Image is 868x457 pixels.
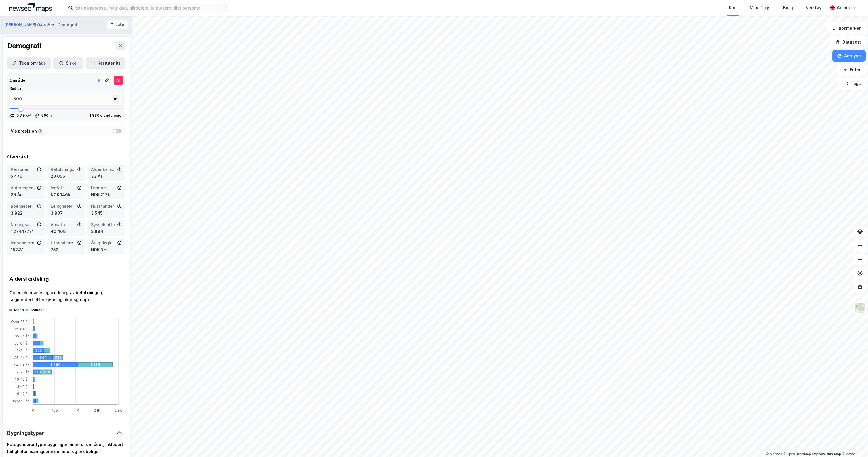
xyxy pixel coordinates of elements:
div: 3 807 [51,210,81,217]
div: Aldersfordeling [9,275,123,282]
div: Formue [91,184,116,191]
button: Datasett [831,36,866,48]
div: 500 m [41,113,52,118]
div: 35 År [11,191,41,198]
div: 15 331 [11,246,41,253]
div: Leiligheter [51,203,76,210]
div: Husstander [91,203,116,210]
button: Kartutsnitt [86,57,125,69]
div: 1 930 eiendommer [90,113,123,118]
tspan: 700 [51,408,58,413]
div: 40 408 [51,228,81,235]
div: 3 884 [91,228,122,235]
div: 752 [51,246,81,253]
div: Ansatte [51,221,76,228]
div: Innpendlere [11,239,36,246]
div: Bygningstyper [7,430,44,437]
div: 5 476 [11,173,41,180]
div: Alder kvinner [91,166,116,173]
button: Tegn område [7,57,51,69]
tspan: 2.8K [115,408,122,413]
a: Improve this map [812,452,841,456]
div: 270 [34,370,42,374]
button: Filter [838,64,866,75]
div: Oversikt [7,153,125,160]
div: 353 [35,348,46,353]
div: Gir en aldersmessig inndeling av befolkningen, segmentert etter kjønn og aldersgrupper. [9,289,123,303]
div: Kart [729,4,737,11]
tspan: 6-12 år [17,392,29,396]
div: Personer [11,166,36,173]
div: Befolkning dagtid [51,166,76,173]
div: 335 [43,370,53,374]
div: Årlig dagligvareforbruk [91,239,116,246]
div: NOK 3m [91,246,122,253]
img: logo.a4113a55bc3d86da70a041830d287a7e.svg [9,3,52,12]
div: Inntekt [51,184,76,191]
div: NOK 217k [91,191,122,198]
button: Tilbake [107,20,128,29]
button: [PERSON_NAME] Gate 9 [5,22,51,28]
div: 644 [39,355,59,360]
tspan: 16-18 år [15,377,29,382]
div: Alder menn [11,184,36,191]
div: 331 [55,355,65,360]
tspan: 19-23 år [15,370,29,374]
div: m [112,95,119,102]
img: Z [854,302,865,313]
tspan: 45-54 år [14,348,29,353]
div: 3 545 [91,210,122,217]
button: Analyse [832,50,866,62]
div: Utpendlere [51,239,76,246]
button: Sirkel [53,57,83,69]
div: 3 822 [11,210,41,217]
div: Boenheter [11,203,36,210]
div: Bolig [783,4,793,11]
div: 1 274 177㎡ [11,228,41,235]
tspan: 65-74 år [15,334,29,338]
div: Demografi [58,21,79,28]
tspan: Under 5 år [11,399,29,403]
div: NOK 146k [51,191,81,198]
div: Menn [14,308,24,312]
div: Kategoriserer typer bygninger innenfor området, inkludert leiligheter, næringseiendommer og enebo... [7,441,125,455]
tspan: 13-15 år [15,384,29,389]
button: Tags [839,78,866,89]
div: Radius [9,86,123,91]
tspan: 1.4K [72,408,79,413]
div: Kvinner [31,308,44,312]
div: 1 460 [50,362,95,367]
tspan: 55-64 år [14,341,29,345]
iframe: Chat Widget [839,429,868,457]
tspan: 2.1K [94,408,100,413]
div: Demografi [7,41,41,50]
tspan: 75-84 år [14,327,29,331]
div: 0,79 k㎡ [16,113,31,118]
tspan: 35-44 år [14,356,29,360]
tspan: 24-34 år [14,363,29,367]
a: OpenStreetMap [783,452,811,456]
div: Sysselsatte [91,221,116,228]
div: Admin [837,4,850,11]
input: Søk på adresse, matrikkel, gårdeiere, leietakere eller personer [73,3,226,12]
button: Bokmerker [827,22,866,34]
div: Vis presisjon [11,128,37,135]
div: Næringsareal [11,221,36,228]
a: Mapbox [766,452,782,456]
tspan: 0 [32,408,34,413]
tspan: Over 85 år [11,320,29,324]
div: Mine Tags [750,4,770,11]
div: 1 148 [90,362,125,367]
input: m [10,92,113,105]
div: Område [9,77,26,84]
div: 20 056 [51,173,81,180]
div: Verktøy [806,4,821,11]
div: 33 År [91,173,122,180]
